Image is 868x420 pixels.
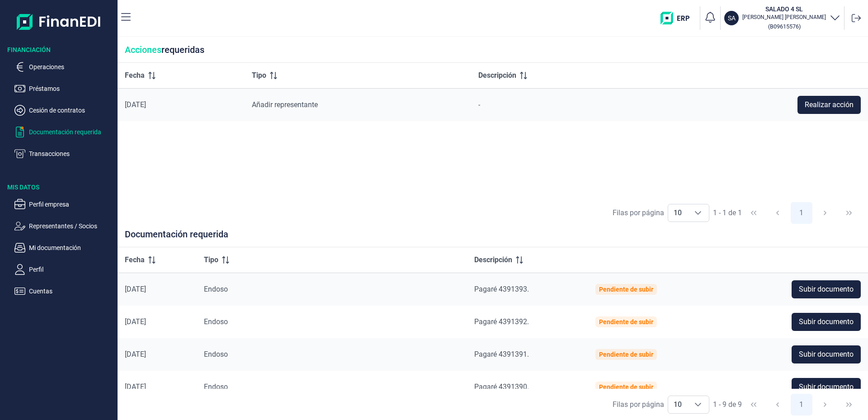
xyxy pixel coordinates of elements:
[799,349,854,360] span: Subir documento
[204,350,228,359] span: Endoso
[599,286,653,293] div: Pendiente de subir
[29,264,114,275] p: Perfil
[125,70,145,81] span: Fecha
[29,286,114,297] p: Cuentas
[668,396,687,413] span: 10
[474,350,529,359] span: Pagaré 4391391.
[14,286,114,297] button: Cuentas
[478,100,480,109] span: -
[14,148,114,159] button: Transacciones
[613,208,664,218] div: Filas por página
[252,100,318,109] span: Añadir representante
[29,199,114,210] p: Perfil empresa
[125,285,189,294] div: [DATE]
[838,202,860,224] button: Last Page
[743,394,764,415] button: First Page
[204,285,228,293] span: Endoso
[29,221,114,231] p: Representantes / Socios
[17,7,101,36] img: Logo de aplicación
[29,148,114,159] p: Transacciones
[118,229,868,247] div: Documentación requerida
[743,202,764,224] button: First Page
[768,23,801,30] small: Copiar cif
[742,5,826,14] h3: SALADO 4 SL
[687,396,709,413] div: Choose
[713,209,742,217] span: 1 - 1 de 1
[814,202,836,224] button: Next Page
[125,350,189,359] div: [DATE]
[660,12,696,24] img: erp
[125,44,161,55] span: Acciones
[838,394,860,415] button: Last Page
[792,280,861,298] button: Subir documento
[797,96,861,114] button: Realizar acción
[599,318,653,326] div: Pendiente de subir
[713,401,742,408] span: 1 - 9 de 9
[792,345,861,363] button: Subir documento
[204,317,228,326] span: Endoso
[792,313,861,331] button: Subir documento
[799,316,854,327] span: Subir documento
[118,37,868,63] div: requeridas
[14,221,114,231] button: Representantes / Socios
[29,83,114,94] p: Préstamos
[474,317,529,326] span: Pagaré 4391392.
[252,70,266,81] span: Tipo
[728,14,736,23] p: SA
[478,70,516,81] span: Descripción
[125,382,189,392] div: [DATE]
[613,399,664,410] div: Filas por página
[599,383,653,391] div: Pendiente de subir
[29,127,114,137] p: Documentación requerida
[125,100,237,109] div: [DATE]
[204,382,228,391] span: Endoso
[474,285,529,293] span: Pagaré 4391393.
[14,127,114,137] button: Documentación requerida
[799,284,854,295] span: Subir documento
[814,394,836,415] button: Next Page
[29,105,114,116] p: Cesión de contratos
[668,204,687,222] span: 10
[767,394,788,415] button: Previous Page
[29,242,114,253] p: Mi documentación
[805,99,854,110] span: Realizar acción
[791,394,812,415] button: Page 1
[767,202,788,224] button: Previous Page
[14,83,114,94] button: Préstamos
[29,61,114,72] p: Operaciones
[742,14,826,21] p: [PERSON_NAME] [PERSON_NAME]
[474,255,512,265] span: Descripción
[799,382,854,392] span: Subir documento
[14,105,114,116] button: Cesión de contratos
[14,199,114,210] button: Perfil empresa
[792,378,861,396] button: Subir documento
[14,264,114,275] button: Perfil
[474,382,529,391] span: Pagaré 4391390.
[125,255,145,265] span: Fecha
[14,61,114,72] button: Operaciones
[687,204,709,222] div: Choose
[125,317,189,326] div: [DATE]
[14,242,114,253] button: Mi documentación
[724,5,840,32] button: SASALADO 4 SL[PERSON_NAME] [PERSON_NAME](B09615576)
[791,202,812,224] button: Page 1
[204,255,218,265] span: Tipo
[599,351,653,358] div: Pendiente de subir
